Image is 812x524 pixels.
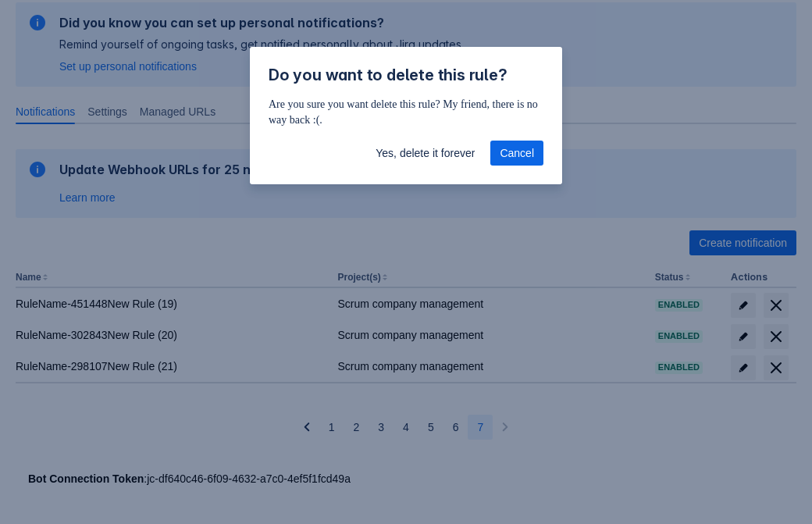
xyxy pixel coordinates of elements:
[269,97,543,128] p: Are you sure you want delete this rule? My friend, there is no way back :(.
[490,141,543,166] button: Cancel
[376,141,475,166] span: Yes, delete it forever
[500,141,534,166] span: Cancel
[366,141,484,166] button: Yes, delete it forever
[269,66,507,84] span: Do you want to delete this rule?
